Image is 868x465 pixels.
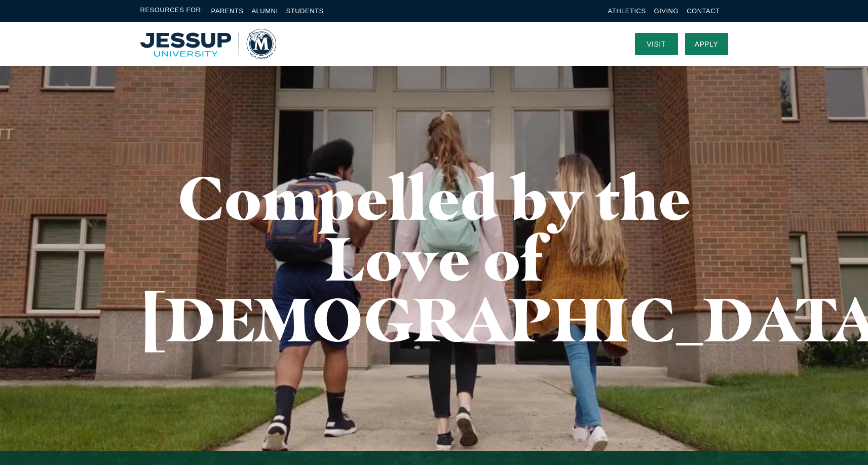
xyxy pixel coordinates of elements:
a: Giving [654,7,679,15]
a: Alumni [251,7,278,15]
span: Resources For: [140,5,203,17]
a: Students [286,7,324,15]
h1: Compelled by the Love of [DEMOGRAPHIC_DATA] [140,167,728,350]
a: Visit [635,33,678,55]
a: Contact [687,7,720,15]
a: Home [140,29,276,59]
img: Multnomah University Logo [140,29,276,59]
a: Apply [685,33,728,55]
a: Athletics [608,7,646,15]
a: Parents [211,7,244,15]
